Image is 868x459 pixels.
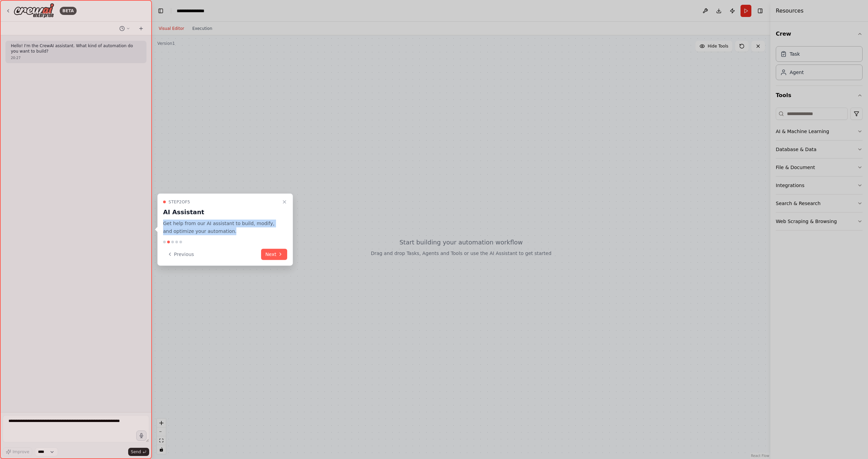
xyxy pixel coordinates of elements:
h3: AI Assistant [163,207,279,217]
span: Step 2 of 5 [169,199,190,205]
p: Get help from our AI assistant to build, modify, and optimize your automation. [163,220,279,235]
button: Previous [163,249,198,260]
button: Close walkthrough [280,198,289,206]
button: Next [261,249,287,260]
button: Hide left sidebar [156,6,165,16]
